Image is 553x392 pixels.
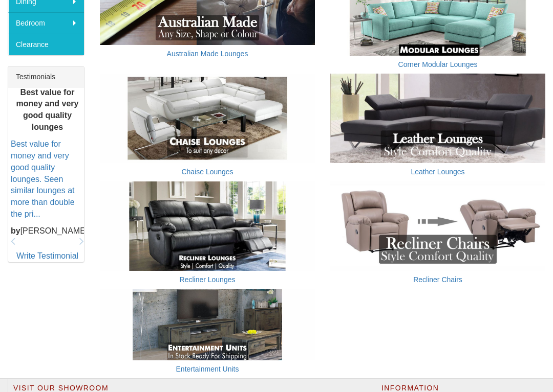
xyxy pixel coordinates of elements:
[11,226,20,235] b: by
[8,12,84,34] a: Bedroom
[8,66,84,87] div: Testimonials
[176,365,239,373] a: Entertainment Units
[16,251,78,260] a: Write Testimonial
[181,168,233,176] a: Chaise Lounges
[330,181,545,271] img: Recliner Chairs
[8,34,84,55] a: Clearance
[413,275,462,284] a: Recliner Chairs
[100,74,315,163] img: Chaise Lounges
[398,60,478,68] a: Corner Modular Lounges
[180,275,236,284] a: Recliner Lounges
[100,289,315,360] img: Entertainment Units
[11,225,84,237] p: [PERSON_NAME]
[167,50,248,58] a: Australian Made Lounges
[411,168,464,176] a: Leather Lounges
[330,74,545,163] img: Leather Lounges
[100,181,315,271] img: Recliner Lounges
[16,88,79,132] b: Best value for money and very good quality lounges
[11,140,75,218] a: Best value for money and very good quality lounges. Seen similar lounges at more than double the ...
